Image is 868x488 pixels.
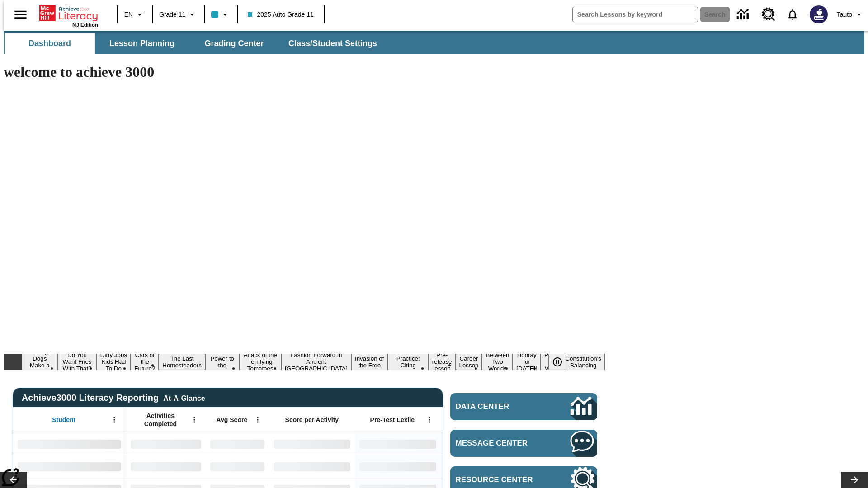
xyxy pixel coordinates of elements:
[97,33,187,54] button: Lesson Planning
[548,354,576,370] div: Pause
[351,347,388,377] button: Slide 9 The Invasion of the Free CD
[189,33,279,54] button: Grading Center
[248,10,313,19] span: 2025 Auto Grade 11
[429,350,456,373] button: Slide 11 Pre-release lesson
[804,3,833,26] button: Select a new avatar
[206,432,269,455] div: No Data,
[208,6,234,23] button: Class color is light blue. Change class color
[39,4,98,22] a: Home
[548,354,566,370] button: Pause
[216,416,247,424] span: Avg Score
[240,350,281,373] button: Slide 7 Attack of the Terrifying Tomatoes
[72,22,98,28] span: NJ Edition
[288,38,377,49] span: Class/Student Settings
[513,350,541,373] button: Slide 14 Hooray for Constitution Day!
[456,402,540,411] span: Data Center
[131,350,159,373] button: Slide 4 Cars of the Future?
[7,1,34,28] button: Open side menu
[39,3,98,28] div: Home
[109,38,175,49] span: Lesson Planning
[52,416,75,424] span: Student
[120,6,149,23] button: Language: EN, Select a language
[4,33,385,54] div: SubNavbar
[251,413,264,427] button: Open Menu
[131,412,190,428] span: Activities Completed
[206,455,269,478] div: No Data,
[456,439,543,448] span: Message Center
[5,33,95,54] button: Dashboard
[205,347,240,377] button: Slide 6 Solar Power to the People
[22,347,58,377] button: Slide 1 Diving Dogs Make a Splash
[541,350,561,373] button: Slide 15 Point of View
[126,432,206,455] div: No Data,
[159,354,205,370] button: Slide 5 The Last Homesteaders
[837,10,852,19] span: Tauto
[482,350,513,373] button: Slide 13 Between Two Worlds
[450,430,597,457] a: Message Center
[450,393,597,420] a: Data Center
[22,393,205,403] span: Achieve3000 Literacy Reporting
[97,350,131,373] button: Slide 3 Dirty Jobs Kids Had To Do
[159,10,185,19] span: Grade 11
[731,2,756,27] a: Data Center
[156,6,201,23] button: Grade: Grade 11, Select a grade
[810,5,828,23] img: Avatar
[4,31,864,54] div: SubNavbar
[285,416,339,424] span: Score per Activity
[124,10,133,19] span: EN
[388,347,429,377] button: Slide 10 Mixed Practice: Citing Evidence
[281,350,351,373] button: Slide 8 Fashion Forward in Ancient Rome
[456,354,482,370] button: Slide 12 Career Lesson
[833,6,868,23] button: Profile/Settings
[561,347,605,377] button: Slide 16 The Constitution's Balancing Act
[456,475,543,484] span: Resource Center
[163,393,205,403] div: At-A-Glance
[756,2,781,27] a: Resource Center, Will open in new tab
[781,3,804,26] a: Notifications
[58,350,97,373] button: Slide 2 Do You Want Fries With That?
[188,413,201,427] button: Open Menu
[281,33,384,54] button: Class/Student Settings
[4,64,605,80] h1: welcome to achieve 3000
[204,38,264,49] span: Grading Center
[573,7,698,22] input: search field
[126,455,206,478] div: No Data,
[28,38,71,49] span: Dashboard
[370,416,415,424] span: Pre-Test Lexile
[108,413,121,427] button: Open Menu
[841,472,868,488] button: Lesson carousel, Next
[423,413,436,427] button: Open Menu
